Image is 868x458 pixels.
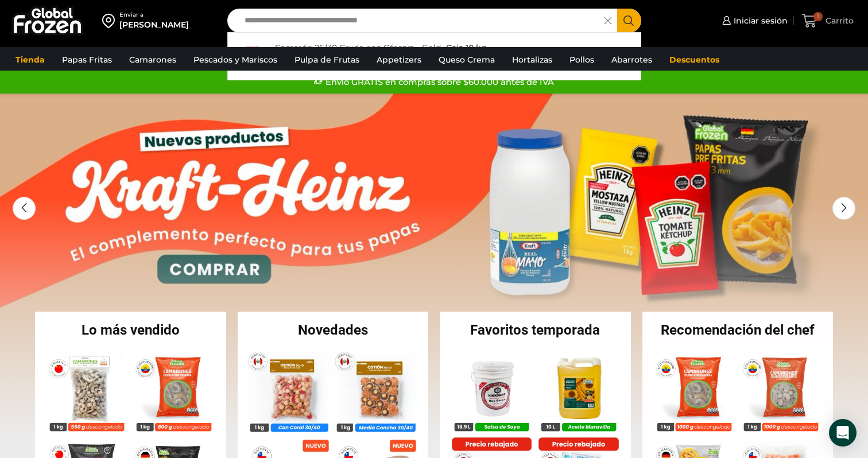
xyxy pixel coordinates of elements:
span: Carrito [823,15,854,26]
div: Previous slide [13,197,36,220]
div: [PERSON_NAME] [119,19,189,30]
a: Pulpa de Frutas [289,49,365,71]
strong: Camarón 26/30 Crudo con Cáscara - Gold [275,42,441,53]
div: Next slide [832,197,855,220]
a: Queso Crema [433,49,501,71]
h2: Lo más vendido [35,323,226,337]
div: Open Intercom Messenger [829,419,857,447]
img: address-field-icon.svg [102,11,119,30]
a: Abarrotes [606,49,658,71]
a: Pollos [564,49,600,71]
a: Camarón 26/30 Crudo con Cáscara - Gold- Caja 10 kg $8.340 [228,38,641,74]
h2: Favoritos temporada [440,323,631,337]
a: Papas Fritas [56,49,118,71]
div: Enviar a [119,11,189,19]
button: Search button [617,9,641,33]
a: Tienda [10,49,51,71]
a: Hortalizas [506,49,558,71]
p: - Caja 10 kg [275,41,487,54]
h2: Recomendación del chef [642,323,834,337]
span: Iniciar sesión [731,15,788,26]
a: 1 Carrito [799,7,857,34]
a: Pescados y Mariscos [188,49,283,71]
a: Appetizers [371,49,427,71]
h2: Novedades [238,323,429,337]
a: Descuentos [664,49,725,71]
a: Camarones [123,49,182,71]
span: 1 [813,12,823,21]
a: Iniciar sesión [719,9,788,32]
